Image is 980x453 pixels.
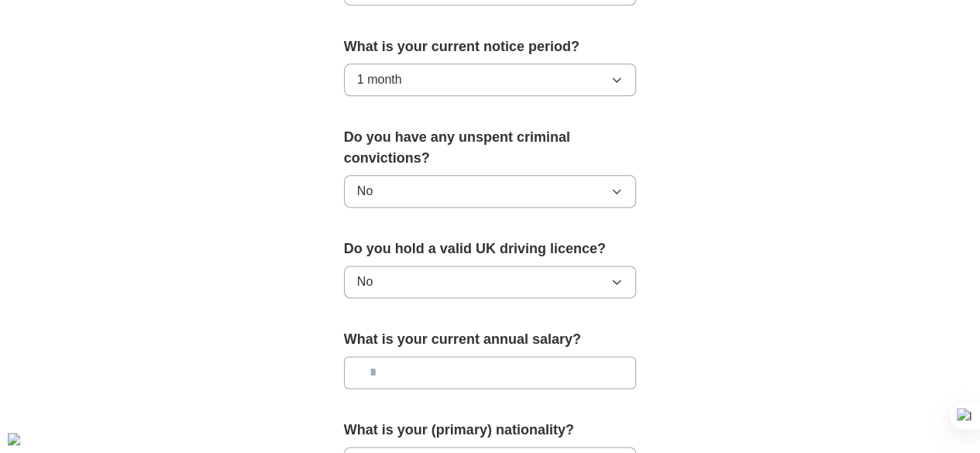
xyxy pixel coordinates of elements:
[344,239,637,259] label: Do you hold a valid UK driving licence?
[8,433,20,445] div: Cookie consent button
[344,63,637,96] button: 1 month
[344,329,637,350] label: What is your current annual salary?
[344,175,637,208] button: No
[344,266,637,298] button: No
[344,36,637,57] label: What is your current notice period?
[357,182,373,201] span: No
[344,420,637,441] label: What is your (primary) nationality?
[357,273,373,291] span: No
[357,70,402,89] span: 1 month
[8,433,20,445] img: Cookie%20settings
[344,127,637,169] label: Do you have any unspent criminal convictions?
